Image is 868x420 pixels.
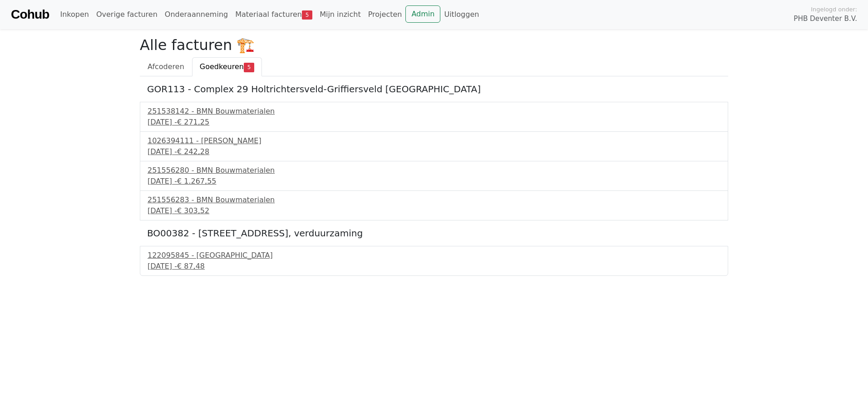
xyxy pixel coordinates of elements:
a: Admin [405,5,440,23]
span: PHB Deventer B.V. [794,14,857,24]
span: € 303,52 [177,206,209,215]
div: [DATE] - [148,117,720,128]
span: € 271,25 [177,118,209,126]
a: 251556280 - BMN Bouwmaterialen[DATE] -€ 1.267,55 [148,165,720,187]
span: € 1.267,55 [177,177,217,185]
span: € 242,28 [177,147,209,156]
div: [DATE] - [148,205,720,216]
a: Onderaanneming [161,5,232,24]
span: € 87,48 [177,262,205,270]
span: 5 [244,63,254,72]
a: 251556283 - BMN Bouwmaterialen[DATE] -€ 303,52 [148,195,720,216]
div: [DATE] - [148,176,720,187]
div: 251556283 - BMN Bouwmaterialen [148,195,720,205]
div: 122095845 - [GEOGRAPHIC_DATA] [148,250,720,261]
a: Materiaal facturen5 [232,5,316,24]
a: 251538142 - BMN Bouwmaterialen[DATE] -€ 271,25 [148,106,720,128]
a: Mijn inzicht [316,5,365,24]
div: 1026394111 - [PERSON_NAME] [148,135,720,146]
a: Goedkeuren5 [192,57,262,76]
span: Goedkeuren [200,62,244,71]
a: Uitloggen [440,5,483,24]
h2: Alle facturen 🏗️ [140,36,728,54]
a: Afcoderen [140,57,192,76]
a: 122095845 - [GEOGRAPHIC_DATA][DATE] -€ 87,48 [148,250,720,272]
a: Cohub [11,4,49,25]
a: 1026394111 - [PERSON_NAME][DATE] -€ 242,28 [148,135,720,157]
a: Inkopen [56,5,92,24]
a: Projecten [365,5,406,24]
h5: BO00382 - [STREET_ADDRESS], verduurzaming [147,228,721,239]
h5: GOR113 - Complex 29 Holtrichtersveld-Griffiersveld [GEOGRAPHIC_DATA] [147,84,721,95]
div: 251538142 - BMN Bouwmaterialen [148,106,720,117]
div: [DATE] - [148,261,720,272]
div: [DATE] - [148,146,720,157]
a: Overige facturen [93,5,161,24]
span: 5 [302,10,312,20]
span: Ingelogd onder: [811,5,857,14]
div: 251556280 - BMN Bouwmaterialen [148,165,720,176]
span: Afcoderen [148,62,184,71]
